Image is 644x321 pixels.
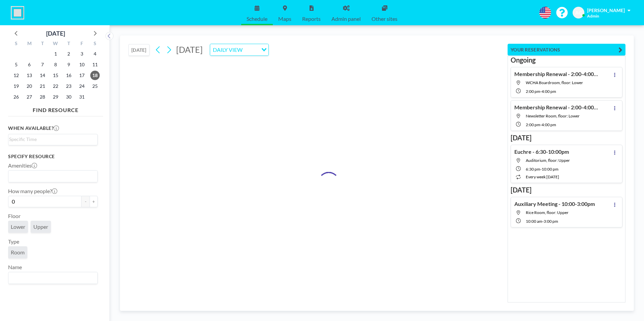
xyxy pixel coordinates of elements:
span: Friday, October 3, 2025 [77,49,87,59]
span: DAILY VIEW [212,45,244,54]
span: 4:00 PM [542,122,556,127]
span: Sunday, October 19, 2025 [11,81,21,91]
span: [DATE] [176,44,203,55]
span: Saturday, October 11, 2025 [90,60,100,69]
span: Other sites [372,16,397,22]
span: Tuesday, October 14, 2025 [38,71,47,80]
span: Admin [587,13,599,19]
span: [PERSON_NAME] [587,7,625,13]
span: Tuesday, October 21, 2025 [38,81,47,91]
h4: Membership Renewal - 2:00-4:00pm [514,104,599,111]
span: Saturday, October 18, 2025 [90,71,100,80]
span: Thursday, October 16, 2025 [64,71,73,80]
span: - [540,167,542,172]
div: F [75,40,88,48]
h3: Ongoing [511,56,622,64]
span: Friday, October 17, 2025 [77,71,87,80]
h4: FIND RESOURCE [8,104,103,113]
span: - [542,219,544,224]
span: Wednesday, October 8, 2025 [51,60,60,69]
span: Thursday, October 23, 2025 [64,81,73,91]
span: Sunday, October 26, 2025 [11,92,21,102]
span: AC [575,10,582,16]
span: Monday, October 13, 2025 [25,71,34,80]
div: S [88,40,101,48]
span: Rice Room, floor: Upper [526,210,569,215]
span: Admin panel [331,16,361,22]
span: - [540,89,542,94]
span: 10:00 PM [542,167,558,172]
div: [DATE] [46,29,65,38]
span: Maps [278,16,291,22]
span: Friday, October 24, 2025 [77,81,87,91]
div: W [49,40,62,48]
span: Thursday, October 30, 2025 [64,92,73,102]
label: Floor [8,213,21,219]
span: Wednesday, October 22, 2025 [51,81,60,91]
div: Search for option [8,272,97,284]
span: 6:30 PM [526,167,540,172]
span: Tuesday, October 7, 2025 [38,60,47,69]
span: every week [DATE] [526,174,559,179]
span: 2:00 PM [526,89,540,94]
span: Sunday, October 5, 2025 [11,60,21,69]
h4: Euchre - 6:30-10:00pm [514,148,569,155]
input: Search for option [245,45,257,54]
button: + [90,196,98,207]
span: Monday, October 20, 2025 [25,81,34,91]
div: T [62,40,75,48]
button: YOUR RESERVATIONS [508,44,625,56]
span: Schedule [247,16,267,22]
span: Room [11,249,25,256]
span: Auditorium, floor: Upper [526,158,570,163]
span: Saturday, October 4, 2025 [90,49,100,59]
span: - [540,122,542,127]
label: Name [8,264,22,271]
button: [DATE] [128,44,150,56]
h3: [DATE] [511,134,622,142]
h3: [DATE] [511,186,622,194]
input: Search for option [9,136,94,143]
img: organization-logo [11,6,24,20]
label: Type [8,238,19,245]
label: Amenities [8,162,37,169]
span: Upper [33,223,48,230]
span: Monday, October 6, 2025 [25,60,34,69]
div: M [23,40,36,48]
span: Newsletter Room, floor: Lower [526,113,580,118]
span: WCHA Boardroom, floor: Lower [526,80,583,85]
button: - [82,196,90,207]
h4: Membership Renewal - 2:00-4:00pm [514,71,599,77]
label: How many people? [8,188,57,194]
div: Search for option [8,171,97,182]
span: Tuesday, October 28, 2025 [38,92,47,102]
span: Wednesday, October 1, 2025 [51,49,60,59]
span: Monday, October 27, 2025 [25,92,34,102]
span: Saturday, October 25, 2025 [90,81,100,91]
span: 2:00 PM [526,122,540,127]
span: 10:00 AM [526,219,542,224]
div: Search for option [210,44,268,56]
span: Lower [11,223,25,230]
span: Sunday, October 12, 2025 [11,71,21,80]
input: Search for option [9,274,94,282]
h4: Auxiliary Meeting - 10:00-3:00pm [514,201,595,207]
input: Search for option [9,172,94,181]
span: Friday, October 10, 2025 [77,60,87,69]
span: Thursday, October 2, 2025 [64,49,73,59]
div: S [10,40,23,48]
span: Reports [302,16,321,22]
div: T [36,40,49,48]
span: 4:00 PM [542,89,556,94]
span: Thursday, October 9, 2025 [64,60,73,69]
span: Wednesday, October 15, 2025 [51,71,60,80]
span: Wednesday, October 29, 2025 [51,92,60,102]
div: Search for option [8,134,97,144]
span: 3:00 PM [544,219,558,224]
span: Friday, October 31, 2025 [77,92,87,102]
h3: Specify resource [8,153,98,159]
